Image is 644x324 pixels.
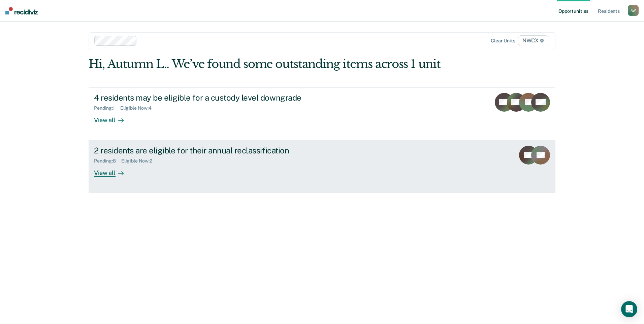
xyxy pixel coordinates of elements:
span: NWCX [518,35,548,46]
a: 4 residents may be eligible for a custody level downgradePending:1Eligible Now:4View all [89,87,555,140]
div: View all [94,111,132,124]
div: Pending : 8 [94,158,121,164]
button: AW [628,5,639,16]
div: A W [628,5,639,16]
img: Recidiviz [5,7,38,14]
div: Eligible Now : 2 [121,158,158,164]
div: Pending : 1 [94,105,120,111]
div: Hi, Autumn L.. We’ve found some outstanding items across 1 unit [89,57,462,71]
div: Eligible Now : 4 [120,105,157,111]
a: 2 residents are eligible for their annual reclassificationPending:8Eligible Now:2View all [89,140,555,193]
div: 2 residents are eligible for their annual reclassification [94,146,330,155]
div: Clear units [491,38,515,44]
div: Open Intercom Messenger [621,301,637,317]
div: 4 residents may be eligible for a custody level downgrade [94,93,330,103]
div: View all [94,164,132,177]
